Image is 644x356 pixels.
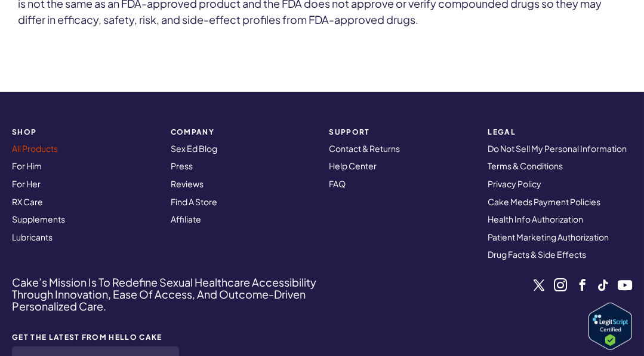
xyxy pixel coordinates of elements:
[329,143,400,154] a: Contact & Returns
[588,303,632,350] a: Verify LegitScript Approval for www.hellocake.com
[488,143,627,154] a: Do Not Sell My Personal Information
[488,214,583,224] a: Health Info Authorization
[488,178,541,189] a: Privacy Policy
[171,160,193,171] a: Press
[12,128,156,136] strong: SHOP
[171,214,201,224] a: Affiliate
[588,303,632,350] img: Verify Approval for www.hellocake.com
[488,249,586,260] a: Drug Facts & Side Effects
[488,128,632,136] strong: Legal
[171,196,217,207] a: Find A Store
[488,232,609,242] a: Patient Marketing Authorization
[12,196,43,207] a: RX Care
[488,160,563,171] a: Terms & Conditions
[12,143,58,154] a: All Products
[12,232,53,242] a: Lubricants
[171,178,204,189] a: Reviews
[488,196,600,207] a: Cake Meds Payment Policies
[12,214,65,224] a: Supplements
[329,128,474,136] strong: Support
[329,160,377,171] a: Help Center
[12,160,42,171] a: For Him
[171,143,217,154] a: Sex Ed Blog
[12,333,179,341] strong: GET THE LATEST FROM HELLO CAKE
[12,178,41,189] a: For Her
[171,128,315,136] strong: COMPANY
[12,276,322,312] h4: Cake’s Mission Is To Redefine Sexual Healthcare Accessibility Through Innovation, Ease Of Access,...
[329,178,346,189] a: FAQ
